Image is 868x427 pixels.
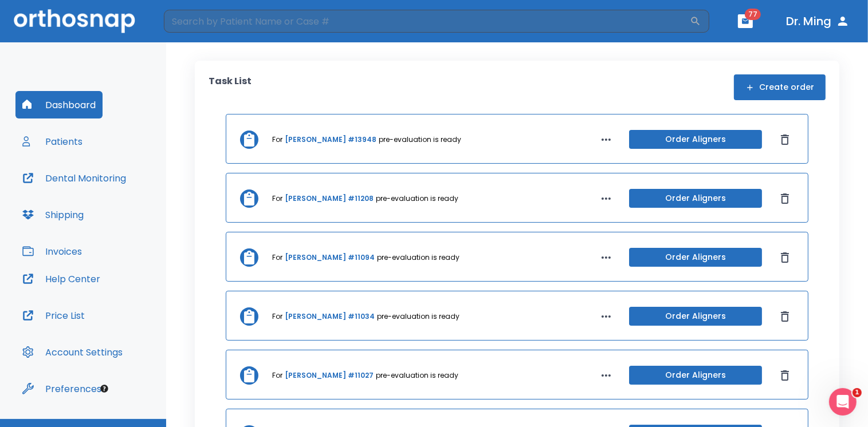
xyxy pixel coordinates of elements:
div: Tooltip anchor [99,383,109,394]
button: Dismiss [776,248,794,267]
span: 77 [745,9,761,20]
p: For [272,252,282,263]
p: Task List [209,74,252,100]
button: Preferences [15,375,108,402]
button: Dismiss [776,307,794,326]
p: For [272,370,282,381]
button: Shipping [15,201,91,228]
button: Help Center [15,265,107,292]
a: [PERSON_NAME] #13948 [285,135,376,145]
p: pre-evaluation is ready [376,370,458,381]
span: 1 [853,388,862,397]
button: Patients [15,128,89,155]
p: pre-evaluation is ready [377,252,459,263]
button: Create order [734,74,826,100]
button: Dismiss [776,366,794,385]
button: Order Aligners [629,366,762,385]
button: Dashboard [15,91,103,118]
p: pre-evaluation is ready [379,135,461,145]
a: [PERSON_NAME] #11094 [285,252,375,263]
a: [PERSON_NAME] #11208 [285,193,374,204]
img: Orthosnap [14,9,135,33]
button: Dental Monitoring [15,164,133,192]
button: Account Settings [15,338,129,366]
p: For [272,311,282,322]
button: Dr. Ming [781,11,854,31]
button: Order Aligners [629,130,762,149]
a: [PERSON_NAME] #11034 [285,311,375,322]
p: For [272,135,282,145]
p: For [272,193,282,204]
input: Search by Patient Name or Case # [164,10,690,33]
p: pre-evaluation is ready [377,311,459,322]
button: Order Aligners [629,189,762,208]
button: Dismiss [776,131,794,149]
iframe: Intercom live chat [829,388,857,416]
a: [PERSON_NAME] #11027 [285,370,374,381]
button: Dismiss [776,189,794,208]
p: pre-evaluation is ready [376,193,458,204]
button: Order Aligners [629,248,762,267]
button: Invoices [15,238,89,265]
button: Order Aligners [629,307,762,326]
button: Price List [15,302,92,329]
